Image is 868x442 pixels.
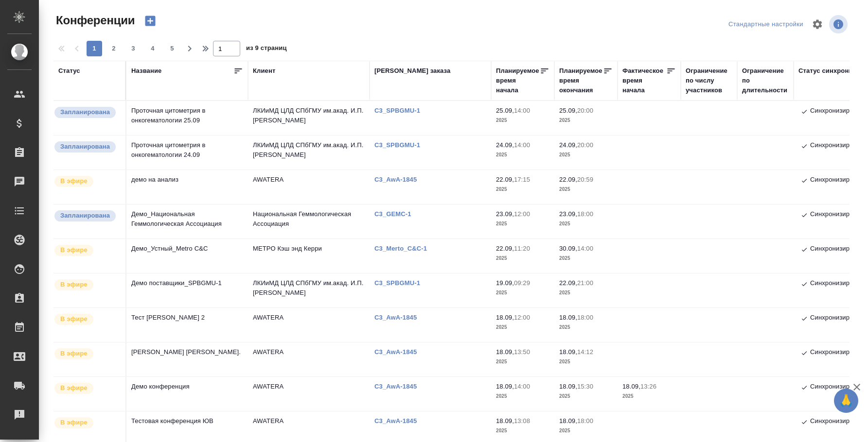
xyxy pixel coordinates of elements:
[514,383,530,390] p: 14:00
[374,245,434,252] a: C3_Merto_C&C-1
[374,210,419,218] p: C3_GEMC-1
[559,210,577,218] p: 23.09,
[514,210,530,218] p: 12:00
[742,66,789,95] div: Ограничение по длительности
[374,348,424,356] a: C3_AwA-1845
[559,66,603,95] div: Планируемое время окончания
[126,377,248,411] td: Демо конференция
[496,245,514,252] p: 22.09,
[559,116,613,125] p: 2025
[248,204,370,238] td: Национальная Геммологическая Ассоциация
[559,391,613,401] p: 2025
[810,244,867,255] p: Синхронизировано
[496,323,549,332] p: 2025
[106,44,122,53] span: 2
[559,348,577,356] p: 18.09,
[164,41,180,56] button: 5
[253,66,275,76] div: Клиент
[374,107,427,114] a: C3_SPBGMU-1
[559,314,577,321] p: 18.09,
[559,219,613,229] p: 2025
[622,383,640,390] p: 18.09,
[374,141,427,149] p: C3_SPBGMU-1
[559,150,613,160] p: 2025
[810,175,867,187] p: Синхронизировано
[248,273,370,307] td: ЛКИиМД ЦЛД СПбГМУ им.акад. И.П.[PERSON_NAME]
[126,239,248,273] td: Демо_Устный_Metro C&C
[60,280,88,289] p: В эфире
[131,66,161,76] div: Название
[686,66,732,95] div: Ограничение по числу участников
[559,383,577,390] p: 18.09,
[559,141,577,149] p: 24.09,
[559,245,577,252] p: 30.09,
[577,210,593,218] p: 18:00
[246,42,287,56] span: из 9 страниц
[559,288,613,298] p: 2025
[496,391,549,401] p: 2025
[810,140,867,152] p: Синхронизировано
[60,176,88,186] p: В эфире
[374,176,424,183] a: C3_AwA-1845
[126,342,248,376] td: [PERSON_NAME] [PERSON_NAME].
[559,254,613,263] p: 2025
[559,417,577,425] p: 18.09,
[810,209,867,221] p: Синхронизировано
[60,314,88,324] p: В эфире
[577,348,593,356] p: 14:12
[248,342,370,376] td: AWATERA
[248,170,370,204] td: AWATERA
[514,107,530,114] p: 14:00
[829,15,850,34] span: Посмотреть информацию
[577,417,593,425] p: 18:00
[496,219,549,229] p: 2025
[496,254,549,263] p: 2025
[374,66,450,76] div: [PERSON_NAME] заказа
[496,116,549,125] p: 2025
[559,323,613,332] p: 2025
[496,210,514,218] p: 23.09,
[60,418,88,427] p: В эфире
[577,383,593,390] p: 15:30
[248,308,370,342] td: AWATERA
[577,141,593,149] p: 20:00
[496,107,514,114] p: 25.09,
[810,278,867,290] p: Синхронизировано
[496,66,540,95] div: Планируемое время начала
[806,13,829,36] span: Настроить таблицу
[810,106,867,118] p: Синхронизировано
[810,313,867,324] p: Синхронизировано
[514,279,530,287] p: 09:29
[514,314,530,321] p: 12:00
[514,348,530,356] p: 13:50
[514,245,530,252] p: 11:20
[126,308,248,342] td: Тест [PERSON_NAME] 2
[496,185,549,194] p: 2025
[60,211,110,221] p: Запланирована
[496,288,549,298] p: 2025
[514,417,530,425] p: 13:08
[577,107,593,114] p: 20:00
[145,41,160,56] button: 4
[496,176,514,183] p: 22.09,
[374,383,424,390] a: C3_AwA-1845
[248,239,370,273] td: МЕТРО Кэш энд Керри
[374,314,424,321] p: C3_AwA-1845
[496,426,549,436] p: 2025
[496,279,514,287] p: 19.09,
[496,141,514,149] p: 24.09,
[514,141,530,149] p: 14:00
[60,383,88,393] p: В эфире
[559,185,613,194] p: 2025
[810,382,867,393] p: Синхронизировано
[810,347,867,359] p: Синхронизировано
[559,107,577,114] p: 25.09,
[60,349,88,358] p: В эфире
[496,314,514,321] p: 18.09,
[622,66,666,95] div: Фактическое время начала
[622,391,676,401] p: 2025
